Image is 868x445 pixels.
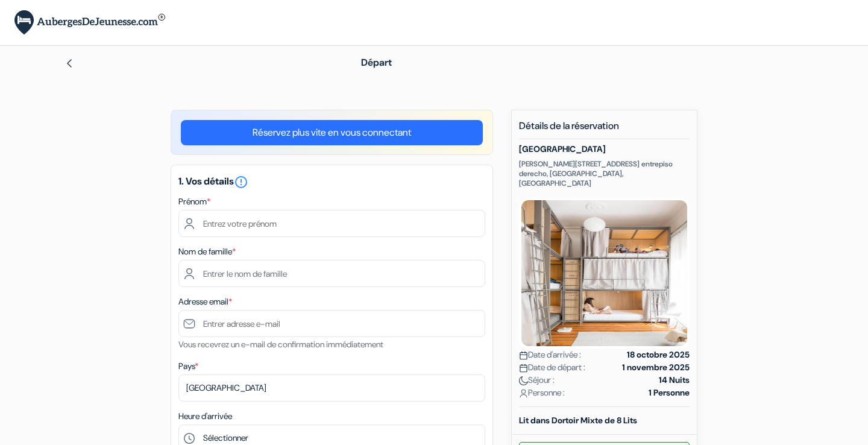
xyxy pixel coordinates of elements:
span: Date de départ : [519,361,585,374]
img: calendar.svg [519,364,528,373]
h5: Détails de la réservation [519,120,690,139]
p: [PERSON_NAME][STREET_ADDRESS] entrepiso derecho, [GEOGRAPHIC_DATA], [GEOGRAPHIC_DATA] [519,159,690,188]
strong: 1 novembre 2025 [622,361,690,374]
label: Nom de famille [178,245,236,258]
strong: 14 Nuits [659,374,690,387]
label: Adresse email [178,295,232,308]
span: Date d'arrivée : [519,349,581,361]
label: Pays [178,360,198,373]
input: Entrez votre prénom [178,210,485,237]
span: Départ [361,56,392,69]
span: Séjour : [519,374,555,387]
img: calendar.svg [519,351,528,360]
strong: 1 Personne [649,387,690,399]
a: error_outline [234,175,248,188]
label: Heure d'arrivée [178,410,232,423]
img: moon.svg [519,376,528,385]
img: left_arrow.svg [64,58,74,68]
input: Entrer adresse e-mail [178,310,485,337]
h5: [GEOGRAPHIC_DATA] [519,144,690,154]
input: Entrer le nom de famille [178,260,485,287]
label: Prénom [178,195,210,208]
span: Personne : [519,387,565,399]
i: error_outline [234,175,248,189]
img: user_icon.svg [519,389,528,398]
strong: 18 octobre 2025 [627,349,690,361]
a: Réservez plus vite en vous connectant [181,120,483,145]
img: AubergesDeJeunesse.com [14,10,165,35]
h5: 1. Vos détails [178,175,485,189]
b: Lit dans Dortoir Mixte de 8 Lits [519,415,637,426]
small: Vous recevrez un e-mail de confirmation immédiatement [178,339,383,350]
